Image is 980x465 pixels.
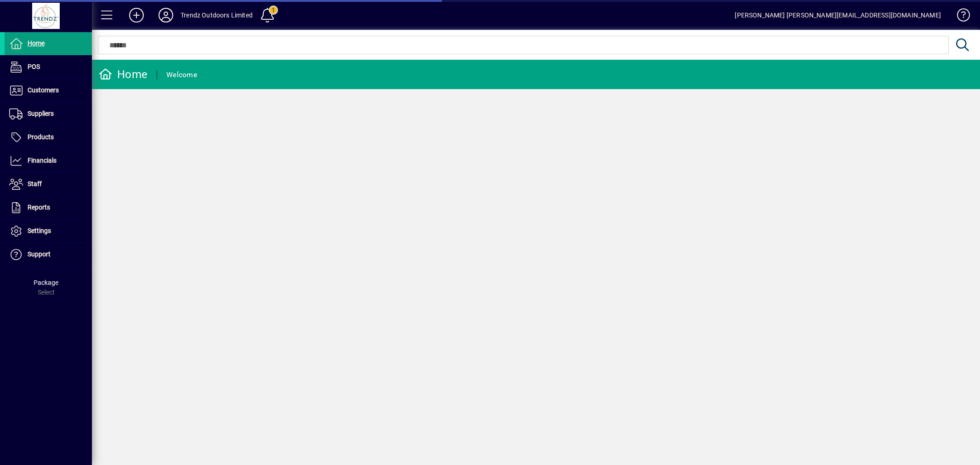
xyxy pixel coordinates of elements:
[5,79,92,102] a: Customers
[34,279,58,286] span: Package
[181,8,253,23] div: Trendz Outdoors Limited
[28,40,45,47] span: Home
[28,180,42,187] span: Staff
[5,149,92,172] a: Financials
[950,2,969,32] a: Knowledge Base
[28,63,40,70] span: POS
[99,67,147,82] div: Home
[5,243,92,266] a: Support
[166,68,197,82] div: Welcome
[5,173,92,196] a: Staff
[5,220,92,243] a: Settings
[28,204,50,211] span: Reports
[28,157,57,164] span: Financials
[5,56,92,79] a: POS
[735,8,941,23] div: [PERSON_NAME] [PERSON_NAME][EMAIL_ADDRESS][DOMAIN_NAME]
[28,133,54,141] span: Products
[151,7,181,23] button: Profile
[28,250,51,258] span: Support
[28,110,54,117] span: Suppliers
[28,86,59,94] span: Customers
[5,102,92,125] a: Suppliers
[122,7,151,23] button: Add
[28,227,51,234] span: Settings
[5,126,92,149] a: Products
[5,196,92,219] a: Reports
